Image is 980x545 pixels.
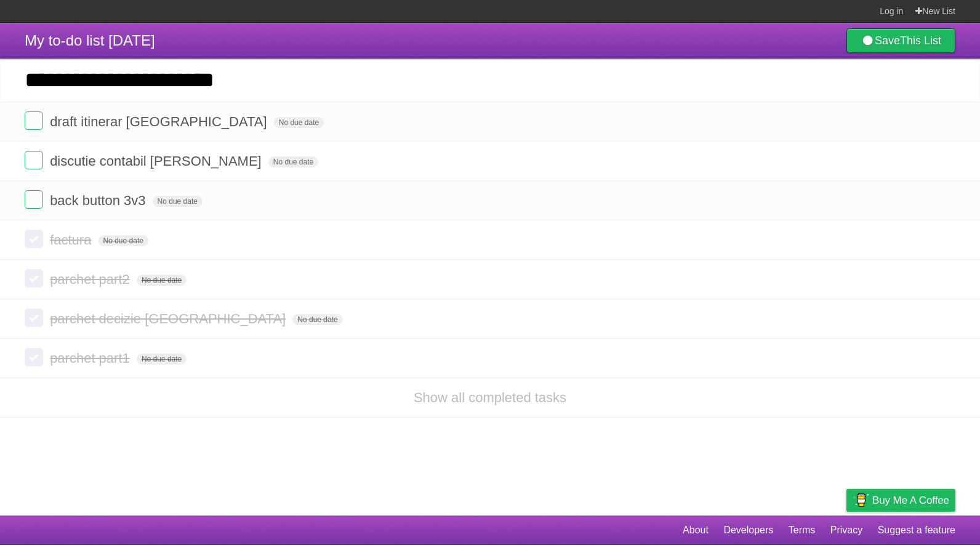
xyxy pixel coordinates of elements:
[25,151,43,169] label: Done
[25,309,43,327] label: Done
[98,235,148,246] span: No due date
[683,519,709,542] a: About
[846,28,955,53] a: SaveThis List
[853,490,869,511] img: Buy me a coffee
[50,311,289,326] span: parchet decizie [GEOGRAPHIC_DATA]
[878,519,955,542] a: Suggest a feature
[268,156,318,168] span: No due date
[25,230,43,248] label: Done
[25,32,155,49] span: My to-do list [DATE]
[25,348,43,366] label: Done
[25,269,43,288] label: Done
[137,275,187,286] span: No due date
[50,272,133,287] span: parchet part2
[153,196,203,207] span: No due date
[846,489,955,512] a: Buy me a coffee
[50,232,94,248] span: factura
[900,34,941,47] b: This List
[50,193,148,208] span: back button 3v3
[292,314,342,325] span: No due date
[274,117,324,128] span: No due date
[50,114,270,129] span: draft itinerar [GEOGRAPHIC_DATA]
[414,390,566,405] a: Show all completed tasks
[50,350,133,366] span: parchet part1
[723,519,773,542] a: Developers
[830,519,862,542] a: Privacy
[789,519,816,542] a: Terms
[25,190,43,209] label: Done
[872,490,949,511] span: Buy me a coffee
[25,111,43,130] label: Done
[137,353,187,365] span: No due date
[50,153,265,169] span: discutie contabil [PERSON_NAME]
